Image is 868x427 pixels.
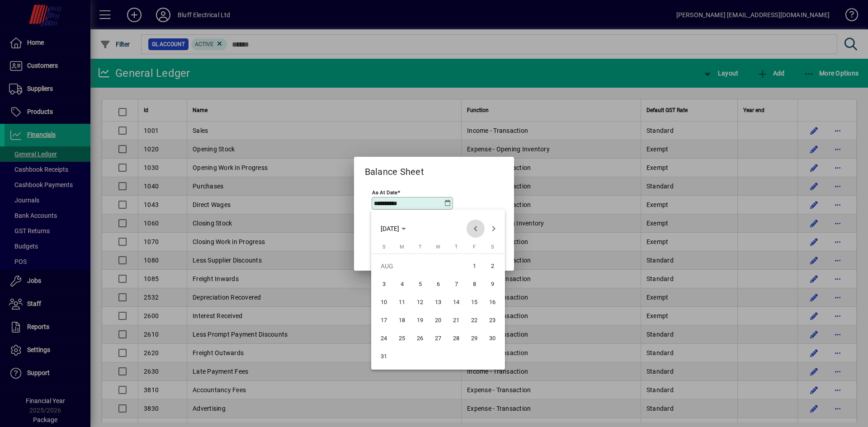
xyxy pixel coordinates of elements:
[430,276,446,292] span: 6
[466,258,482,274] span: 1
[483,257,501,275] button: Sat Aug 02 2025
[455,244,458,250] span: T
[376,312,392,328] span: 17
[376,294,392,310] span: 10
[485,220,503,238] button: Next month
[466,312,482,328] span: 22
[491,244,494,250] span: S
[447,275,465,293] button: Thu Aug 07 2025
[375,347,393,366] button: Sun Aug 31 2025
[429,293,447,311] button: Wed Aug 13 2025
[448,276,464,292] span: 7
[447,293,465,311] button: Thu Aug 14 2025
[466,330,482,347] span: 29
[465,293,483,311] button: Fri Aug 15 2025
[382,244,386,250] span: S
[419,244,422,250] span: T
[429,275,447,293] button: Wed Aug 06 2025
[484,312,500,328] span: 23
[375,293,393,311] button: Sun Aug 10 2025
[466,276,482,292] span: 8
[465,275,483,293] button: Fri Aug 08 2025
[411,311,429,329] button: Tue Aug 19 2025
[467,220,485,238] button: Previous month
[375,275,393,293] button: Sun Aug 03 2025
[394,294,410,310] span: 11
[465,329,483,347] button: Fri Aug 29 2025
[483,293,501,311] button: Sat Aug 16 2025
[448,330,464,347] span: 28
[430,330,446,347] span: 27
[394,276,410,292] span: 4
[436,244,440,250] span: W
[400,244,404,250] span: M
[375,257,465,275] td: AUG
[393,311,411,329] button: Mon Aug 18 2025
[466,294,482,310] span: 15
[430,312,446,328] span: 20
[412,312,428,328] span: 19
[412,276,428,292] span: 5
[377,221,410,237] button: Choose month and year
[411,329,429,347] button: Tue Aug 26 2025
[376,276,392,292] span: 3
[429,329,447,347] button: Wed Aug 27 2025
[473,244,476,250] span: F
[412,330,428,347] span: 26
[411,275,429,293] button: Tue Aug 05 2025
[465,257,483,275] button: Fri Aug 01 2025
[483,329,501,347] button: Sat Aug 30 2025
[447,311,465,329] button: Thu Aug 21 2025
[483,311,501,329] button: Sat Aug 23 2025
[484,276,500,292] span: 9
[376,330,392,347] span: 24
[375,329,393,347] button: Sun Aug 24 2025
[430,294,446,310] span: 13
[393,293,411,311] button: Mon Aug 11 2025
[381,225,399,232] span: [DATE]
[448,312,464,328] span: 21
[447,329,465,347] button: Thu Aug 28 2025
[394,312,410,328] span: 18
[393,329,411,347] button: Mon Aug 25 2025
[465,311,483,329] button: Fri Aug 22 2025
[448,294,464,310] span: 14
[484,330,500,347] span: 30
[394,330,410,347] span: 25
[484,294,500,310] span: 16
[412,294,428,310] span: 12
[375,311,393,329] button: Sun Aug 17 2025
[411,293,429,311] button: Tue Aug 12 2025
[483,275,501,293] button: Sat Aug 09 2025
[484,258,500,274] span: 2
[376,348,392,365] span: 31
[393,275,411,293] button: Mon Aug 04 2025
[429,311,447,329] button: Wed Aug 20 2025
